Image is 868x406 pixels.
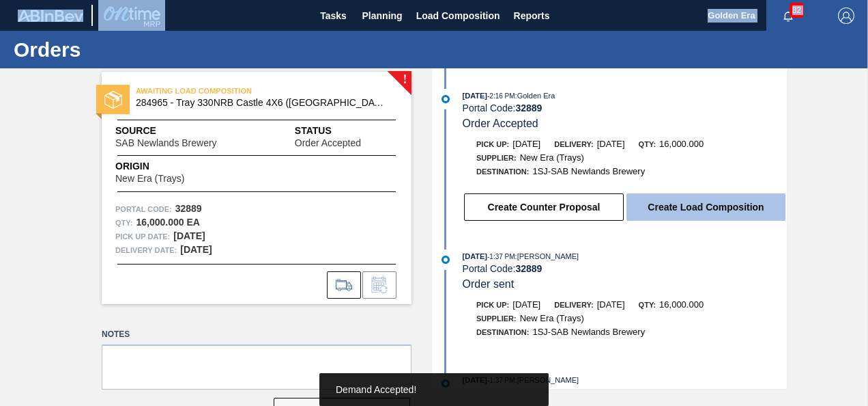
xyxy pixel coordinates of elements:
[173,230,205,241] strong: [DATE]
[515,103,542,113] strong: 32889
[463,118,538,129] span: Order Accepted
[515,252,579,260] span: : [PERSON_NAME]
[115,138,217,148] span: SAB Newlands Brewery
[639,140,656,148] span: Qty:
[136,84,327,98] span: AWAITING LOAD COMPOSITION
[532,166,645,176] span: 1SJ-SAB Newlands Brewery
[520,313,584,323] span: New Era (Trays)
[295,124,398,138] span: Status
[512,139,540,149] span: [DATE]
[512,299,540,310] span: [DATE]
[463,278,515,290] span: Order sent
[515,263,542,274] strong: 32889
[18,10,83,22] img: TNhmsLtSVTkK8tSr43FrP2fwEKptu5GPRR3wAAAABJRU5ErkJggg==
[115,230,170,243] span: Pick up Date:
[532,327,645,337] span: 1SJ-SAB Newlands Brewery
[514,8,550,24] span: Reports
[115,159,218,174] span: Origin
[362,8,403,24] span: Planning
[659,139,704,149] span: 16,000.000
[520,152,584,163] span: New Era (Trays)
[115,174,184,184] span: New Era (Trays)
[464,193,624,221] button: Create Counter Proposal
[476,314,517,323] span: Supplier:
[416,8,500,24] span: Load Composition
[639,301,656,309] span: Qty:
[115,216,132,230] span: Qty :
[115,202,172,216] span: Portal Code:
[102,325,411,344] label: Notes
[597,139,625,149] span: [DATE]
[554,301,593,309] span: Delivery:
[554,140,593,148] span: Delivery:
[476,140,509,148] span: Pick up:
[476,328,529,336] span: Destination:
[442,95,450,103] img: atual
[597,299,625,310] span: [DATE]
[442,256,450,264] img: atual
[463,103,787,113] div: Portal Code:
[136,98,384,108] span: 284965 - Tray 330NRB Castle 4X6 (Hogwarts)
[463,263,787,274] div: Portal Code:
[336,384,416,395] span: Demand Accepted!
[515,92,555,100] span: : Golden Era
[327,271,361,299] div: Go to Load Composition
[476,167,529,176] span: Destination:
[115,243,177,257] span: Delivery Date:
[476,301,509,309] span: Pick up:
[295,138,361,148] span: Order Accepted
[838,8,854,24] img: Logout
[463,92,487,100] span: [DATE]
[766,6,810,25] button: Notifications
[463,252,487,260] span: [DATE]
[115,124,258,138] span: Source
[463,388,787,398] div: Portal Code:
[487,253,515,260] span: - 1:37 PM
[790,3,804,18] span: 82
[659,299,704,310] span: 16,000.000
[362,271,396,299] div: Inform order change
[476,154,517,162] span: Supplier:
[175,203,202,214] strong: 32889
[319,8,349,24] span: Tasks
[626,193,785,221] button: Create Load Composition
[14,42,256,57] h1: Orders
[104,91,122,109] img: status
[487,92,515,100] span: - 2:16 PM
[180,244,212,255] strong: [DATE]
[136,217,199,228] strong: 16,000.000 EA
